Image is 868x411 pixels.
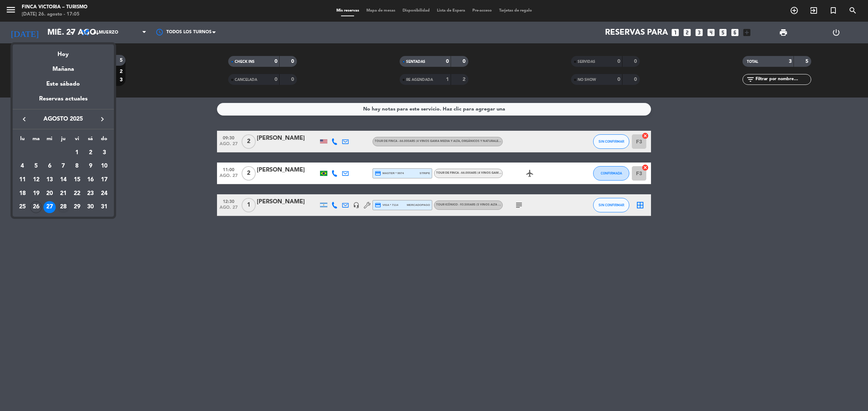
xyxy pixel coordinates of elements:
[56,173,70,187] td: 14 de agosto de 2025
[84,160,97,172] div: 9
[98,160,110,172] div: 10
[16,135,29,146] th: lunes
[70,160,84,173] td: 8 de agosto de 2025
[29,135,43,146] th: martes
[84,160,98,173] td: 9 de agosto de 2025
[16,146,70,160] td: AGO.
[29,200,43,214] td: 26 de agosto de 2025
[31,114,96,124] span: agosto 2025
[98,174,110,186] div: 17
[43,200,56,214] td: 27 de agosto de 2025
[98,201,110,213] div: 31
[56,187,70,200] td: 21 de agosto de 2025
[16,173,29,187] td: 11 de agosto de 2025
[70,187,84,200] td: 22 de agosto de 2025
[43,160,56,172] div: 6
[30,201,42,213] div: 26
[57,187,69,200] div: 21
[16,160,29,173] td: 4 de agosto de 2025
[57,174,69,186] div: 14
[84,174,97,186] div: 16
[13,44,114,59] div: Hoy
[29,160,43,173] td: 5 de agosto de 2025
[13,59,114,74] div: Mañana
[84,146,98,160] td: 2 de agosto de 2025
[71,174,83,186] div: 15
[97,200,111,214] td: 31 de agosto de 2025
[70,200,84,214] td: 29 de agosto de 2025
[56,160,70,173] td: 7 de agosto de 2025
[84,173,98,187] td: 16 de agosto de 2025
[43,187,56,200] div: 20
[84,135,98,146] th: sábado
[98,187,110,200] div: 24
[98,115,107,124] i: keyboard_arrow_right
[57,201,69,213] div: 28
[43,160,56,173] td: 6 de agosto de 2025
[18,114,31,124] button: keyboard_arrow_left
[43,201,56,213] div: 27
[84,187,97,200] div: 23
[16,187,29,200] td: 18 de agosto de 2025
[97,160,111,173] td: 10 de agosto de 2025
[57,160,69,172] div: 7
[43,187,56,200] td: 20 de agosto de 2025
[84,201,97,213] div: 30
[70,146,84,160] td: 1 de agosto de 2025
[71,147,83,159] div: 1
[84,187,98,200] td: 23 de agosto de 2025
[30,187,42,200] div: 19
[30,160,42,172] div: 5
[84,200,98,214] td: 30 de agosto de 2025
[16,174,29,186] div: 11
[71,160,83,172] div: 8
[71,187,83,200] div: 22
[20,115,29,124] i: keyboard_arrow_left
[97,135,111,146] th: domingo
[98,147,110,159] div: 3
[43,174,56,186] div: 13
[70,173,84,187] td: 15 de agosto de 2025
[56,200,70,214] td: 28 de agosto de 2025
[84,147,97,159] div: 2
[16,200,29,214] td: 25 de agosto de 2025
[97,187,111,200] td: 24 de agosto de 2025
[13,94,114,109] div: Reservas actuales
[43,173,56,187] td: 13 de agosto de 2025
[97,146,111,160] td: 3 de agosto de 2025
[71,201,83,213] div: 29
[70,135,84,146] th: viernes
[43,135,56,146] th: miércoles
[96,114,109,124] button: keyboard_arrow_right
[30,174,42,186] div: 12
[29,173,43,187] td: 12 de agosto de 2025
[29,187,43,200] td: 19 de agosto de 2025
[16,160,29,172] div: 4
[97,173,111,187] td: 17 de agosto de 2025
[56,135,70,146] th: jueves
[16,201,29,213] div: 25
[13,74,114,94] div: Este sábado
[16,187,29,200] div: 18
